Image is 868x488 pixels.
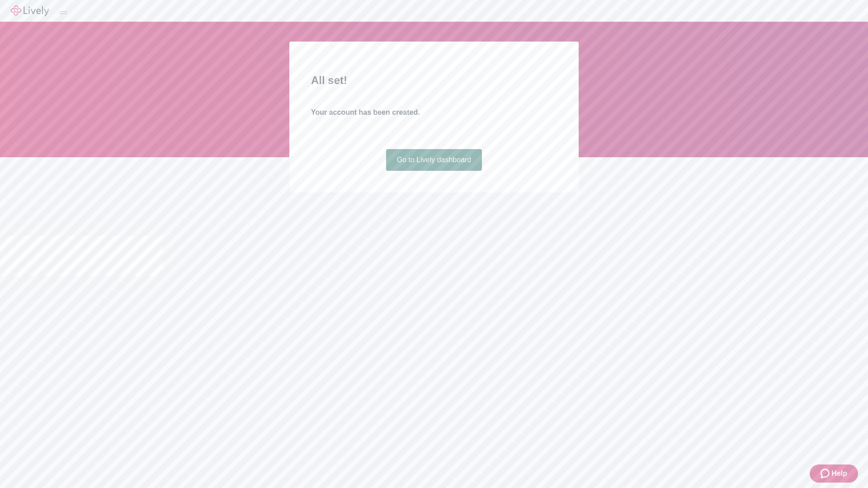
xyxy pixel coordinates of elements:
[11,5,49,16] img: Lively
[821,468,831,479] svg: Zendesk support icon
[386,149,482,171] a: Go to Lively dashboard
[60,11,67,14] button: Log out
[810,465,858,483] button: Zendesk support iconHelp
[311,72,557,89] h2: All set!
[831,468,847,479] span: Help
[311,107,557,118] h4: Your account has been created.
